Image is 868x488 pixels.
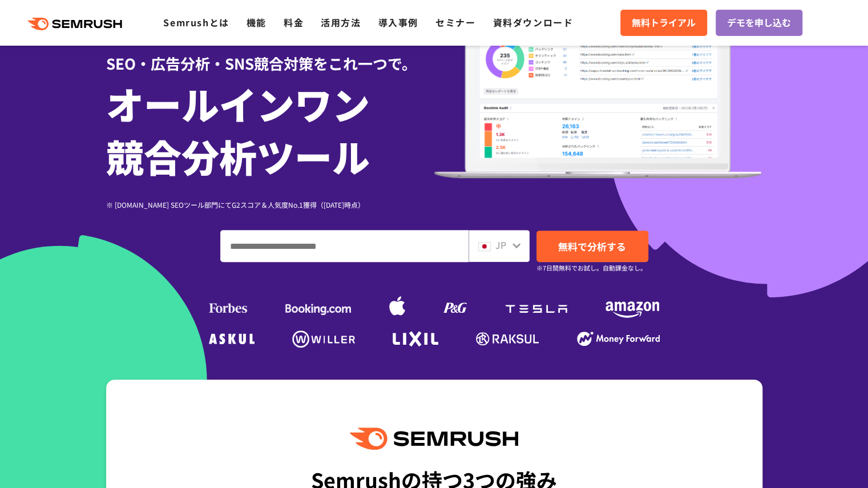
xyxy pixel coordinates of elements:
[435,15,475,29] a: セミナー
[247,15,267,29] a: 機能
[727,15,791,30] span: デモを申し込む
[558,239,626,253] span: 無料で分析する
[495,238,506,252] span: JP
[620,10,707,36] a: 無料トライアル
[492,15,573,29] a: 資料ダウンロード
[536,263,647,273] small: ※7日間無料でお試し。自動課金なし。
[350,427,518,450] img: Semrush
[163,15,229,29] a: Semrushとは
[106,35,434,74] div: SEO・広告分析・SNS競合対策をこれ一つで。
[716,10,802,36] a: デモを申し込む
[632,15,696,30] span: 無料トライアル
[221,231,468,261] input: ドメイン、キーワードまたはURLを入力してください
[321,15,361,29] a: 活用方法
[106,199,434,210] div: ※ [DOMAIN_NAME] SEOツール部門にてG2スコア＆人気度No.1獲得（[DATE]時点）
[536,231,648,262] a: 無料で分析する
[378,15,418,29] a: 導入事例
[106,77,434,182] h1: オールインワン 競合分析ツール
[284,15,304,29] a: 料金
